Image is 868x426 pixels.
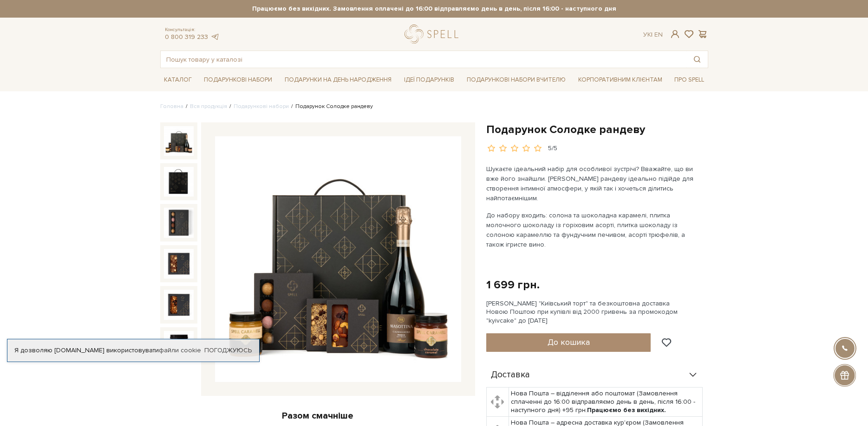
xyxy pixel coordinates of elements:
[486,278,540,292] div: 1 699 грн.
[486,122,708,137] h1: Подарунок Солодке рандеву
[7,346,259,355] div: Я дозволяю [DOMAIN_NAME] використовувати
[164,208,194,237] img: Подарунок Солодке рандеву
[491,371,530,379] span: Доставка
[486,333,651,352] button: До кошика
[164,126,194,156] img: Подарунок Солодке рандеву
[234,103,289,110] a: Подарункові набори
[164,249,194,279] img: Подарунок Солодке рандеву
[400,73,458,87] a: Ідеї подарунків
[210,33,220,41] a: telegram
[200,73,276,87] a: Подарункові набори
[405,25,463,44] a: logo
[165,27,220,33] span: Консультація:
[651,31,653,38] span: |
[204,346,252,355] a: Погоджуюсь
[164,331,194,361] img: Подарунок Солодке рандеву
[486,299,708,325] div: [PERSON_NAME] "Київський торт" та безкоштовна доставка Новою Поштою при купівлі від 2000 гривень ...
[486,210,704,249] p: До набору входить: солона та шоколадна карамелі, плитка молочного шоколаду із горіховим асорті, п...
[548,144,557,153] div: 5/5
[215,136,461,382] img: Подарунок Солодке рандеву
[160,410,475,422] div: Разом смачніше
[164,167,194,197] img: Подарунок Солодке рандеву
[654,31,663,38] a: En
[160,103,183,110] a: Головна
[463,72,569,88] a: Подарункові набори Вчителю
[289,102,373,111] li: Подарунок Солодке рандеву
[190,103,227,110] a: Вся продукція
[161,51,686,68] input: Пошук товару у каталозі
[686,51,708,68] button: Пошук товару у каталозі
[159,346,201,354] a: файли cookie
[671,73,708,87] a: Про Spell
[643,31,663,39] div: Ук
[587,406,666,414] b: Працюємо без вихідних.
[164,290,194,319] img: Подарунок Солодке рандеву
[509,387,703,417] td: Нова Пошта – відділення або поштомат (Замовлення сплаченні до 16:00 відправляємо день в день, піс...
[281,73,395,87] a: Подарунки на День народження
[165,33,208,41] a: 0 800 319 233
[160,73,196,87] a: Каталог
[160,5,708,13] strong: Працюємо без вихідних. Замовлення оплачені до 16:00 відправляємо день в день, після 16:00 - насту...
[574,73,666,87] a: Корпоративним клієнтам
[486,164,704,203] p: Шукаєте ідеальний набір для особливої зустрічі? Вважайте, що ви вже його знайшли. [PERSON_NAME] р...
[548,337,590,347] span: До кошика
